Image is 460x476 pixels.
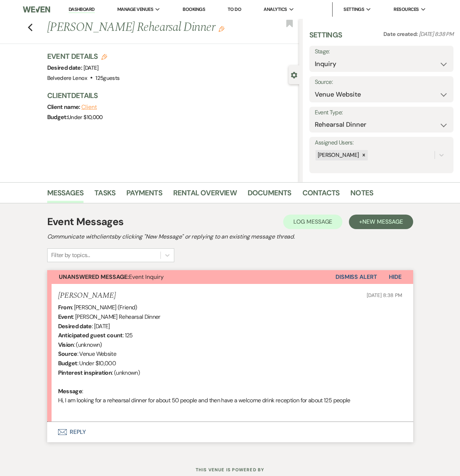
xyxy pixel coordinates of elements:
[343,6,364,13] span: Settings
[367,292,402,298] span: [DATE] 8:38 PM
[58,331,123,339] b: Anticipated guest count
[51,251,90,260] div: Filter by topics...
[309,30,342,46] h3: Settings
[68,114,103,121] span: Under $10,000
[291,71,297,78] button: Close lead details
[47,113,68,121] span: Budget:
[47,422,413,442] button: Reply
[389,273,402,281] span: Hide
[59,273,164,281] span: Event Inquiry
[47,19,246,36] h1: [PERSON_NAME] Rehearsal Dinner
[302,187,340,203] a: Contacts
[126,187,162,203] a: Payments
[228,6,241,12] a: To Do
[248,187,292,203] a: Documents
[47,64,84,72] span: Desired date:
[349,215,413,229] button: +New Message
[315,77,448,88] label: Source:
[58,341,74,349] b: Vision
[377,270,413,284] button: Hide
[58,350,77,358] b: Source
[173,187,237,203] a: Rental Overview
[264,6,287,13] span: Analytics
[58,303,402,414] div: : [PERSON_NAME] (Friend) : [PERSON_NAME] Rehearsal Dinner : [DATE] : 125 : (unknown) : Venue Webs...
[47,232,413,241] h2: Communicate with clients by clicking "New Message" or replying to an existing message thread.
[58,313,73,321] b: Event
[117,6,153,13] span: Manage Venues
[58,369,112,377] b: Pinterest inspiration
[95,74,119,82] span: 125 guests
[58,322,92,330] b: Desired date
[58,359,77,367] b: Budget
[293,218,332,225] span: Log Message
[315,138,448,148] label: Assigned Users:
[316,150,360,160] div: [PERSON_NAME]
[58,304,72,311] b: From
[47,187,84,203] a: Messages
[58,291,116,300] h5: [PERSON_NAME]
[47,270,335,284] button: Unanswered Message:Event Inquiry
[394,6,419,13] span: Resources
[362,218,403,225] span: New Message
[183,6,205,12] a: Bookings
[81,104,97,110] button: Client
[69,6,95,13] a: Dashboard
[383,30,419,38] span: Date created:
[419,30,453,38] span: [DATE] 8:38 PM
[59,273,129,281] strong: Unanswered Message:
[47,51,120,61] h3: Event Details
[350,187,373,203] a: Notes
[283,215,342,229] button: Log Message
[315,46,448,57] label: Stage:
[58,387,82,395] b: Message
[335,270,377,284] button: Dismiss Alert
[47,103,82,111] span: Client name:
[219,25,224,32] button: Edit
[47,90,292,101] h3: Client Details
[84,64,99,72] span: [DATE]
[23,2,50,17] img: Weven Logo
[47,74,87,82] span: Belvedere Lenox
[47,214,124,229] h1: Event Messages
[315,107,448,118] label: Event Type:
[94,187,115,203] a: Tasks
